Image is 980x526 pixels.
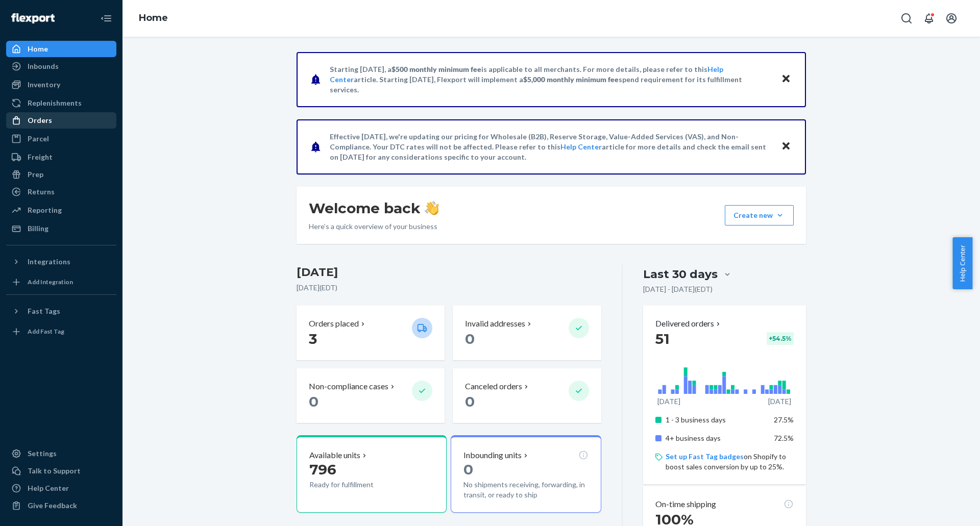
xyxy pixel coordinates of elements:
[725,205,794,226] button: Create new
[425,201,439,215] img: hand-wave emoji
[6,445,116,462] a: Settings
[6,112,116,129] a: Orders
[297,283,601,293] p: [DATE] ( EDT )
[28,483,69,493] div: Help Center
[6,202,116,218] a: Reporting
[666,452,744,461] a: Set up Fast Tag badges
[309,318,359,330] p: Orders placed
[465,318,525,330] p: Invalid addresses
[453,306,601,360] button: Invalid addresses 0
[6,95,116,111] a: Replenishments
[309,330,317,347] span: 3
[6,58,116,74] a: Inbounds
[309,381,388,392] p: Non-compliance cases
[28,205,62,215] div: Reporting
[6,323,116,340] a: Add Fast Tag
[297,306,445,360] button: Orders placed 3
[6,303,116,319] button: Fast Tags
[28,44,48,54] div: Home
[6,166,116,183] a: Prep
[96,8,116,29] button: Close Navigation
[297,435,447,513] button: Available units796Ready for fulfillment
[6,77,116,93] a: Inventory
[28,61,59,71] div: Inbounds
[6,274,116,290] a: Add Integration
[28,466,81,476] div: Talk to Support
[6,149,116,165] a: Freight
[309,199,439,217] h1: Welcome back
[28,98,82,108] div: Replenishments
[779,72,793,87] button: Close
[666,415,766,425] p: 1 - 3 business days
[11,13,55,23] img: Flexport logo
[6,254,116,270] button: Integrations
[297,264,601,281] h3: [DATE]
[453,368,601,423] button: Canceled orders 0
[28,152,53,162] div: Freight
[309,461,336,478] span: 796
[28,169,43,180] div: Prep
[28,223,48,234] div: Billing
[28,134,49,144] div: Parcel
[28,115,52,126] div: Orders
[6,497,116,514] button: Give Feedback
[28,257,70,267] div: Integrations
[779,139,793,154] button: Close
[297,368,445,423] button: Non-compliance cases 0
[465,330,475,347] span: 0
[655,498,716,510] p: On-time shipping
[465,393,475,410] span: 0
[309,221,439,232] p: Here’s a quick overview of your business
[6,184,116,200] a: Returns
[131,4,176,33] ol: breadcrumbs
[28,327,64,336] div: Add Fast Tag
[6,41,116,57] a: Home
[28,500,77,511] div: Give Feedback
[666,452,794,472] p: on Shopify to boost sales conversion by up to 25%.
[463,461,473,478] span: 0
[6,463,116,479] a: Talk to Support
[139,12,168,23] a: Home
[330,132,771,162] p: Effective [DATE], we're updating our pricing for Wholesale (B2B), Reserve Storage, Value-Added Se...
[6,131,116,147] a: Parcel
[309,480,404,490] p: Ready for fulfillment
[941,8,962,29] button: Open account menu
[463,449,522,461] p: Inbounding units
[896,8,917,29] button: Open Search Box
[391,65,481,73] span: $500 monthly minimum fee
[560,142,602,151] a: Help Center
[768,396,791,407] p: [DATE]
[655,318,722,330] button: Delivered orders
[774,415,794,424] span: 27.5%
[655,330,670,347] span: 51
[919,8,939,29] button: Open notifications
[666,433,766,443] p: 4+ business days
[774,434,794,442] span: 72.5%
[952,237,972,289] button: Help Center
[28,306,60,316] div: Fast Tags
[28,448,57,459] div: Settings
[28,80,60,90] div: Inventory
[6,220,116,237] a: Billing
[643,284,713,294] p: [DATE] - [DATE] ( EDT )
[28,187,55,197] div: Returns
[309,393,318,410] span: 0
[657,396,680,407] p: [DATE]
[6,480,116,496] a: Help Center
[309,449,360,461] p: Available units
[330,64,771,95] p: Starting [DATE], a is applicable to all merchants. For more details, please refer to this article...
[523,75,619,84] span: $5,000 monthly minimum fee
[28,278,73,286] div: Add Integration
[463,480,588,500] p: No shipments receiving, forwarding, in transit, or ready to ship
[465,381,522,392] p: Canceled orders
[643,266,718,282] div: Last 30 days
[767,332,794,345] div: + 54.5 %
[451,435,601,513] button: Inbounding units0No shipments receiving, forwarding, in transit, or ready to ship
